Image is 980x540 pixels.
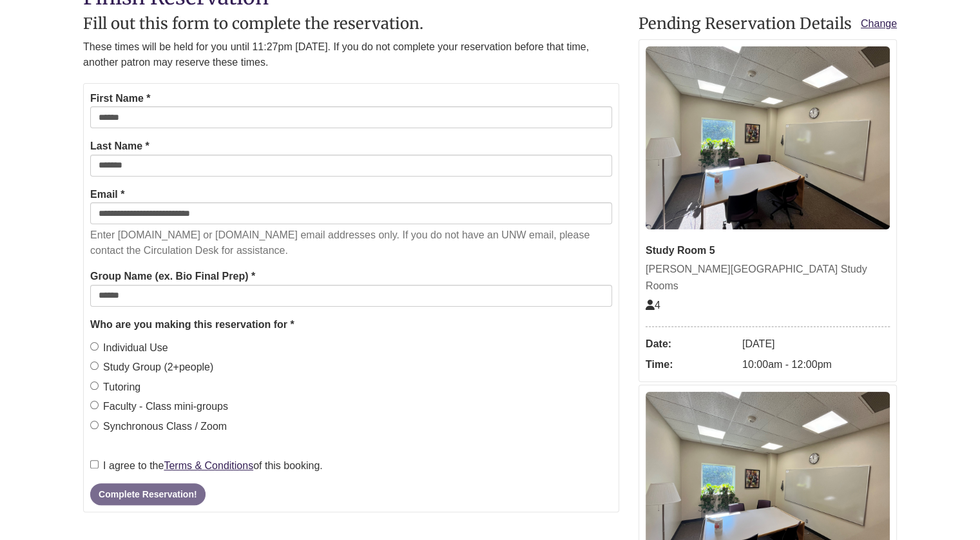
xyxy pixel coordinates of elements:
[90,316,612,333] legend: Who are you making this reservation for *
[90,398,228,415] label: Faculty - Class mini-groups
[90,268,255,285] label: Group Name (ex. Bio Final Prep) *
[646,46,890,229] img: Study Room 5
[90,483,205,505] button: Complete Reservation!
[90,340,168,356] label: Individual Use
[646,334,736,354] dt: Date:
[646,261,890,294] div: [PERSON_NAME][GEOGRAPHIC_DATA] Study Rooms
[90,342,99,351] input: Individual Use
[90,421,99,429] input: Synchronous Class / Zoom
[861,15,897,32] a: Change
[164,460,253,471] a: Terms & Conditions
[90,359,213,376] label: Study Group (2+people)
[90,381,99,390] input: Tutoring
[646,300,660,311] span: The capacity of this space
[90,90,150,107] label: First Name *
[90,379,140,396] label: Tutoring
[90,362,99,370] input: Study Group (2+people)
[90,418,227,435] label: Synchronous Class / Zoom
[90,458,323,474] label: I agree to the of this booking.
[83,39,619,70] p: These times will be held for you until 11:27pm [DATE]. If you do not complete your reservation be...
[639,15,897,32] h2: Pending Reservation Details
[90,401,99,409] input: Faculty - Class mini-groups
[90,138,149,155] label: Last Name *
[90,186,124,203] label: Email *
[83,15,619,32] h2: Fill out this form to complete the reservation.
[646,242,890,259] div: Study Room 5
[90,460,99,468] input: I agree to theTerms & Conditionsof this booking.
[742,334,890,354] dd: [DATE]
[646,354,736,375] dt: Time:
[742,354,890,375] dd: 10:00am - 12:00pm
[90,227,612,258] p: Enter [DOMAIN_NAME] or [DOMAIN_NAME] email addresses only. If you do not have an UNW email, pleas...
